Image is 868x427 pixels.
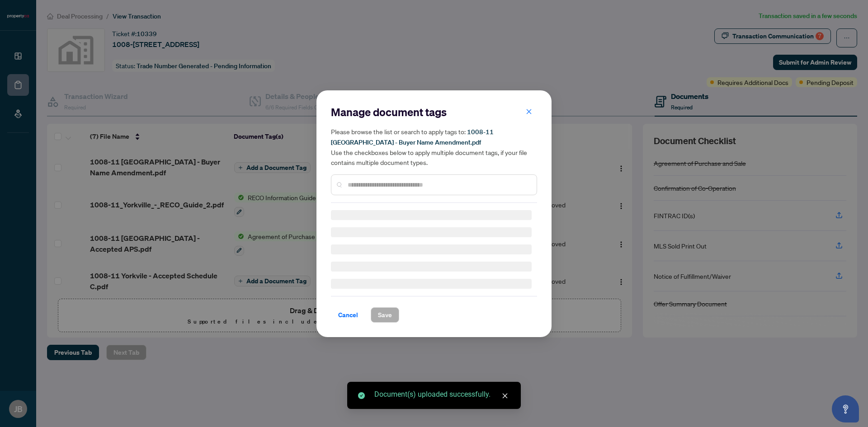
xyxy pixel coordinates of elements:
button: Cancel [331,307,365,323]
span: Cancel [338,308,358,322]
span: close [502,393,508,399]
button: Save [371,307,399,323]
a: Close [500,391,510,401]
span: close [526,108,532,114]
span: 1008-11 [GEOGRAPHIC_DATA] - Buyer Name Amendment.pdf [331,128,494,146]
button: Open asap [832,395,859,422]
div: Document(s) uploaded successfully. [374,389,510,400]
h5: Please browse the list or search to apply tags to: Use the checkboxes below to apply multiple doc... [331,127,537,167]
h2: Manage document tags [331,105,537,119]
span: check-circle [358,392,365,399]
